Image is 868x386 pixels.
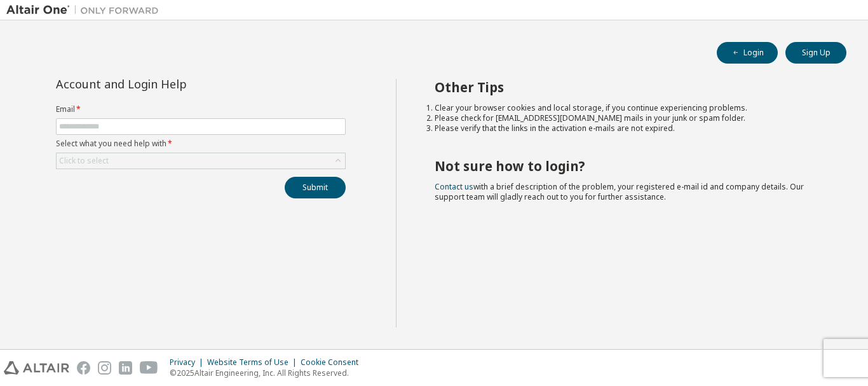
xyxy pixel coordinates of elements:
[98,361,111,375] img: instagram.svg
[435,103,824,113] li: Clear your browser cookies and local storage, if you continue experiencing problems.
[77,361,90,375] img: facebook.svg
[4,361,69,375] img: altair_logo.svg
[435,113,824,123] li: Please check for [EMAIL_ADDRESS][DOMAIN_NAME] mails in your junk or spam folder.
[435,181,473,192] a: Contact us
[56,104,346,114] label: Email
[435,79,824,95] h2: Other Tips
[435,158,824,174] h2: Not sure how to login?
[170,368,366,378] p: © 2025 Altair Engineering, Inc. All Rights Reserved.
[435,181,804,202] span: with a brief description of the problem, your registered e-mail id and company details. Our suppo...
[119,361,132,375] img: linkedin.svg
[59,156,109,166] div: Click to select
[6,4,165,17] img: Altair One
[301,357,366,368] div: Cookie Consent
[140,361,158,375] img: youtube.svg
[717,42,778,64] button: Login
[785,42,846,64] button: Sign Up
[285,177,346,198] button: Submit
[56,79,288,89] div: Account and Login Help
[435,123,824,134] li: Please verify that the links in the activation e-mails are not expired.
[207,357,301,368] div: Website Terms of Use
[56,139,346,149] label: Select what you need help with
[57,153,345,169] div: Click to select
[170,357,207,368] div: Privacy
